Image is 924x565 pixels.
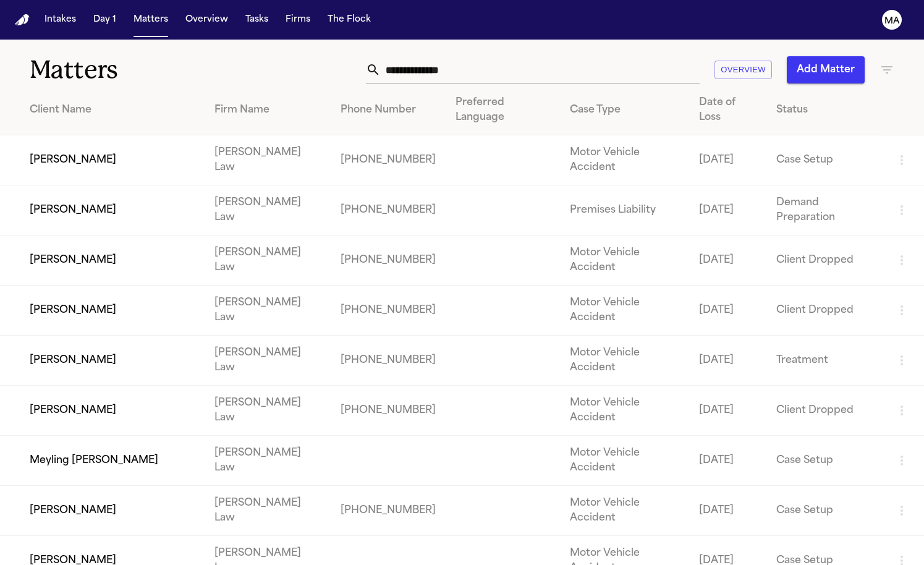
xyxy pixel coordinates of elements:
[560,135,689,185] td: Motor Vehicle Accident
[689,236,766,286] td: [DATE]
[331,236,446,286] td: [PHONE_NUMBER]
[689,486,766,536] td: [DATE]
[331,336,446,386] td: [PHONE_NUMBER]
[30,54,271,85] h1: Matters
[689,386,766,436] td: [DATE]
[689,286,766,336] td: [DATE]
[766,135,884,185] td: Case Setup
[456,95,549,125] div: Preferred Language
[323,9,376,31] button: The Flock
[560,185,689,236] td: Premises Liability
[205,386,331,436] td: [PERSON_NAME] Law
[214,103,321,117] div: Firm Name
[714,61,772,80] button: Overview
[689,436,766,486] td: [DATE]
[689,336,766,386] td: [DATE]
[776,103,875,117] div: Status
[766,386,884,436] td: Client Dropped
[331,185,446,236] td: [PHONE_NUMBER]
[766,436,884,486] td: Case Setup
[570,103,679,117] div: Case Type
[766,286,884,336] td: Client Dropped
[560,336,689,386] td: Motor Vehicle Accident
[689,185,766,236] td: [DATE]
[341,103,436,117] div: Phone Number
[331,486,446,536] td: [PHONE_NUMBER]
[560,486,689,536] td: Motor Vehicle Accident
[331,286,446,336] td: [PHONE_NUMBER]
[15,14,30,26] img: Finch Logo
[15,14,30,26] a: Home
[40,9,81,31] button: Intakes
[205,185,331,236] td: [PERSON_NAME] Law
[766,486,884,536] td: Case Setup
[205,436,331,486] td: [PERSON_NAME] Law
[205,135,331,185] td: [PERSON_NAME] Law
[129,9,173,31] button: Matters
[205,236,331,286] td: [PERSON_NAME] Law
[205,286,331,336] td: [PERSON_NAME] Law
[560,286,689,336] td: Motor Vehicle Accident
[180,9,233,31] button: Overview
[766,236,884,286] td: Client Dropped
[331,386,446,436] td: [PHONE_NUMBER]
[560,236,689,286] td: Motor Vehicle Accident
[766,336,884,386] td: Treatment
[699,95,757,125] div: Date of Loss
[787,56,865,83] button: Add Matter
[331,135,446,185] td: [PHONE_NUMBER]
[689,135,766,185] td: [DATE]
[240,9,273,31] button: Tasks
[766,185,884,236] td: Demand Preparation
[30,103,195,117] div: Client Name
[560,436,689,486] td: Motor Vehicle Accident
[560,386,689,436] td: Motor Vehicle Accident
[205,486,331,536] td: [PERSON_NAME] Law
[281,9,315,31] button: Firms
[88,9,121,31] button: Day 1
[205,336,331,386] td: [PERSON_NAME] Law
